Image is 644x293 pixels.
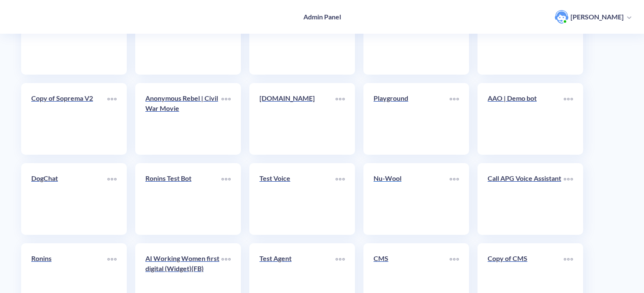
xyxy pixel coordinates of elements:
[259,93,336,103] p: [DOMAIN_NAME]
[374,93,450,145] a: Playground
[488,253,564,263] p: Copy of CMS
[374,93,450,103] p: Playground
[374,13,450,65] a: Find my Method
[145,173,221,225] a: Ronins Test Bot
[145,93,221,113] p: Anonymous Rebel | Civil War Movie
[488,93,564,145] a: AAO | Demo bot
[145,93,221,145] a: Anonymous Rebel | Civil War Movie
[259,173,336,183] p: Test Voice
[145,13,221,65] a: Demo Bot
[555,10,568,24] img: user photo
[145,173,221,183] p: Ronins Test Bot
[259,253,336,263] p: Test Agent
[259,173,336,225] a: Test Voice
[303,13,341,21] h4: Admin Panel
[31,173,107,183] p: DogChat
[31,93,107,145] a: Copy of Soprema V2
[31,173,107,225] a: DogChat
[145,253,221,274] p: AI Working Women first digital (Widget)(FB)
[488,173,564,225] a: Call APG Voice Assistant
[259,13,336,65] a: Test
[488,93,564,103] p: AAO | Demo bot
[570,12,624,22] p: [PERSON_NAME]
[31,13,107,65] a: [DOMAIN_NAME]
[488,173,564,183] p: Call APG Voice Assistant
[31,253,107,263] p: Ronins
[374,173,450,183] p: Nu-Wool
[551,9,636,24] button: user photo[PERSON_NAME]
[488,13,564,65] a: (WhatsApp) Find my Method
[374,253,450,263] p: CMS
[259,93,336,145] a: [DOMAIN_NAME]
[374,173,450,225] a: Nu-Wool
[31,93,107,103] p: Copy of Soprema V2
